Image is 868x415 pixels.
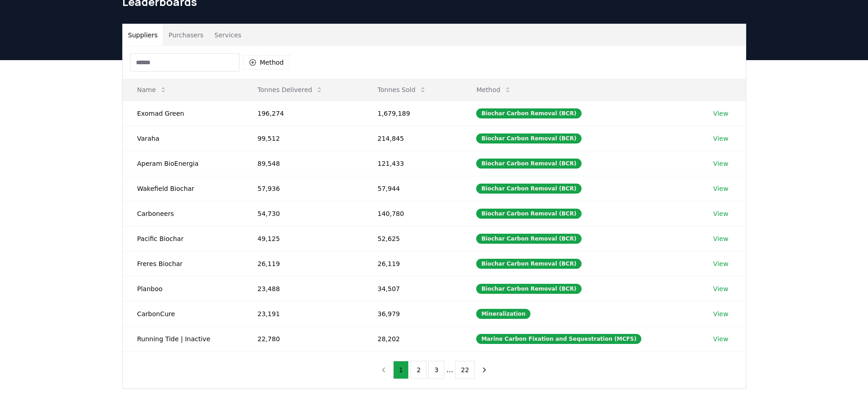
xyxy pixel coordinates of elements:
td: Carboneers [123,201,243,226]
div: Biochar Carbon Removal (BCR) [476,108,581,118]
div: Biochar Carbon Removal (BCR) [476,284,581,294]
a: View [713,284,728,293]
button: 22 [455,361,475,379]
li: ... [446,364,453,375]
a: View [713,259,728,268]
td: 140,780 [363,201,462,226]
td: 49,125 [243,226,363,251]
div: Biochar Carbon Removal (BCR) [476,159,581,169]
td: Exomad Green [123,101,243,126]
td: 22,780 [243,326,363,351]
a: View [713,109,728,118]
td: CarbonCure [123,301,243,326]
td: 54,730 [243,201,363,226]
a: View [713,134,728,143]
a: View [713,309,728,318]
button: Tonnes Sold [370,81,434,99]
td: 57,944 [363,176,462,201]
td: Wakefield Biochar [123,176,243,201]
td: Freres Biochar [123,251,243,276]
button: 1 [393,361,409,379]
div: Biochar Carbon Removal (BCR) [476,259,581,269]
td: 214,845 [363,126,462,151]
button: 3 [428,361,444,379]
td: 26,119 [363,251,462,276]
button: Method [243,55,290,70]
a: View [713,234,728,243]
button: Tonnes Delivered [250,81,331,99]
td: Pacific Biochar [123,226,243,251]
a: View [713,184,728,193]
td: 196,274 [243,101,363,126]
td: Planboo [123,276,243,301]
div: Biochar Carbon Removal (BCR) [476,133,581,143]
td: 99,512 [243,126,363,151]
td: 23,191 [243,301,363,326]
div: Marine Carbon Fixation and Sequestration (MCFS) [476,334,641,344]
button: 2 [411,361,426,379]
td: 26,119 [243,251,363,276]
td: 57,936 [243,176,363,201]
td: 89,548 [243,151,363,176]
td: 36,979 [363,301,462,326]
td: 28,202 [363,326,462,351]
td: 121,433 [363,151,462,176]
button: Purchasers [163,24,209,46]
td: Aperam BioEnergia [123,151,243,176]
div: Biochar Carbon Removal (BCR) [476,234,581,244]
button: Suppliers [123,24,163,46]
button: Method [469,81,519,99]
td: 1,679,189 [363,101,462,126]
div: Mineralization [476,309,530,319]
td: Varaha [123,126,243,151]
td: Running Tide | Inactive [123,326,243,351]
td: 52,625 [363,226,462,251]
a: View [713,209,728,218]
a: View [713,334,728,343]
a: View [713,159,728,168]
button: Name [130,81,174,99]
div: Biochar Carbon Removal (BCR) [476,209,581,219]
button: Services [209,24,247,46]
button: next page [477,361,492,379]
td: 34,507 [363,276,462,301]
div: Biochar Carbon Removal (BCR) [476,184,581,194]
td: 23,488 [243,276,363,301]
